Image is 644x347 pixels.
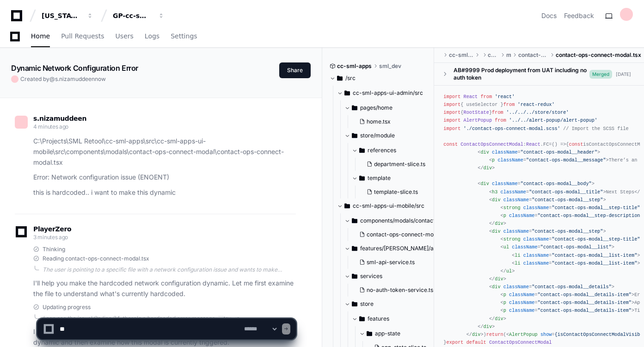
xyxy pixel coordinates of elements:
span: components [488,51,498,59]
span: features/[PERSON_NAME]/api [360,245,438,252]
span: Pull Requests [61,33,104,39]
button: pages/home [344,100,435,115]
span: './contact-ops-connect-modal.scss' [463,126,560,131]
span: contact-ops-connect-modal.tsx [367,231,451,238]
span: className [523,236,549,242]
span: < = > [501,205,643,211]
svg: Directory [352,215,357,226]
span: < = > [478,181,595,186]
span: div [492,284,500,290]
button: references [352,143,435,158]
span: p [503,213,506,218]
span: </ > [501,268,515,274]
svg: Directory [359,145,365,156]
p: this is hardcoded.. i want to make this dynamic [33,187,296,198]
span: from [492,110,503,115]
span: store [360,300,374,308]
span: import [443,102,460,107]
span: div [492,229,500,234]
span: React [463,94,478,99]
span: li [515,253,520,258]
span: cc-sml-apps [337,62,372,70]
span: className [492,149,517,155]
span: const [569,142,583,147]
span: Users [116,33,134,39]
span: </ > [478,165,495,171]
span: className [503,197,529,203]
span: < = > [512,260,640,266]
span: 'react-redux' [518,102,555,107]
button: sml-api-service.ts [356,256,437,269]
span: < = > [501,244,614,250]
span: import [443,126,460,131]
svg: Directory [352,243,357,254]
span: div [484,165,492,171]
p: C:\Projects\SML Retool\cc-sml-apps\src\cc-sml-apps-ui-mobile\src\components\modals\contact-ops-co... [33,136,296,167]
span: "contact-ops-modal__details-item" [538,292,632,297]
span: Merged [589,70,612,79]
span: '../../alert-popup/alert-popup' [509,118,597,123]
a: Settings [171,26,197,47]
span: < = > [489,157,609,163]
svg: Directory [359,173,365,184]
button: template-slice.ts [363,186,429,198]
button: store [344,297,442,311]
span: no-auth-token-service.ts [367,286,433,294]
div: [DATE] [616,71,631,78]
span: "contact-ops-modal__step" [532,197,603,203]
span: className [523,260,549,266]
span: "contact-ops-modal__list-item" [552,260,637,266]
span: () => [552,142,566,147]
span: "contact-ops-modal__list" [540,244,612,250]
span: "contact-ops-modal__list-item" [552,253,637,258]
button: cc-sml-apps-ui-admin/src [337,86,435,100]
span: Home [31,33,50,39]
span: p [492,157,495,163]
button: contact-ops-connect-modal.tsx [356,228,444,241]
span: ul [506,268,512,274]
span: /src [345,74,356,82]
span: div [492,197,500,203]
span: className [492,181,517,186]
span: import [443,94,460,99]
div: GP-cc-sml-apps [113,11,153,20]
span: < = > [489,189,606,195]
button: store/module [344,128,435,143]
span: "contact-ops-modal__step" [532,229,603,234]
span: modals [506,51,511,59]
span: from [503,102,515,107]
span: className [501,189,526,195]
button: services [344,269,442,284]
svg: Directory [337,73,343,84]
span: className [509,300,534,305]
span: 4 minutes ago [33,123,68,130]
svg: Directory [352,130,357,141]
span: Created by [20,75,106,83]
span: p [503,292,506,297]
span: strong [503,205,521,211]
span: references [368,147,396,154]
button: no-auth-token-service.ts [356,284,437,297]
span: AlertPopup [463,118,492,123]
span: className [523,205,549,211]
span: ContactOpsConnectModal [460,142,523,147]
span: ul [503,244,509,250]
span: template [368,174,391,182]
span: className [503,229,529,234]
span: h3 [492,189,497,195]
span: "contact-ops-modal__message" [526,157,606,163]
span: from [495,118,506,123]
span: < = > [478,149,600,155]
span: "contact-ops-modal__details-item" [538,300,632,305]
span: div [480,149,489,155]
span: < = > [501,300,635,305]
a: Pull Requests [61,26,104,47]
span: RootState [463,110,489,115]
span: div [495,276,503,282]
span: // Import the SCSS file [563,126,629,131]
span: className [512,244,537,250]
span: className [503,284,529,290]
span: services [360,273,382,280]
a: Docs [541,11,557,20]
span: </ > [489,221,506,226]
